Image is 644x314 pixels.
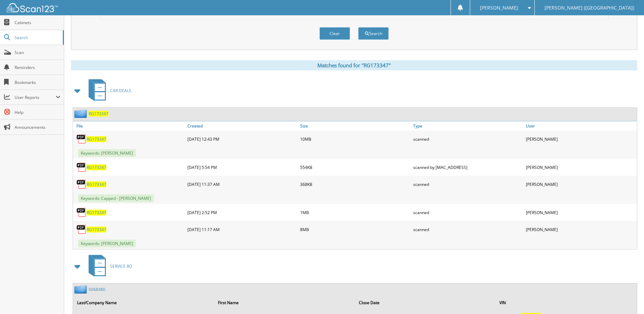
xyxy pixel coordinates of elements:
[298,206,411,219] div: 1MB
[298,160,411,174] div: 554KB
[186,206,298,219] div: [DATE] 2:52 PM
[73,121,186,130] a: File
[215,296,355,310] th: First Name
[496,296,636,310] th: VIN
[87,227,106,232] a: RG173347
[545,6,634,10] span: [PERSON_NAME] ([GEOGRAPHIC_DATA])
[298,121,411,130] a: Size
[186,132,298,146] div: [DATE] 12:43 PM
[355,296,496,310] th: Close Date
[186,177,298,191] div: [DATE] 11:37 AM
[319,27,350,40] button: Clear
[411,206,524,219] div: scanned
[610,281,644,314] iframe: Chat Widget
[110,88,131,93] span: CAR DEALS
[524,206,637,219] div: [PERSON_NAME]
[186,223,298,236] div: [DATE] 11:17 AM
[411,223,524,236] div: scanned
[7,3,58,12] img: scan123-logo-white.svg
[15,50,60,55] span: Scan
[76,162,87,172] img: PDF.png
[15,94,56,100] span: User Reports
[524,121,637,130] a: User
[85,253,132,280] a: SERVICE RO
[76,134,87,144] img: PDF.png
[15,109,60,115] span: Help
[87,181,106,187] a: RG173347
[411,177,524,191] div: scanned
[78,240,136,247] span: Keywords: [PERSON_NAME]
[298,223,411,236] div: 8MB
[89,286,105,292] a: 6068480
[87,136,106,142] a: RG173347
[78,194,154,202] span: Keywords: Capped - [PERSON_NAME]
[186,121,298,130] a: Created
[298,132,411,146] div: 10MB
[15,80,60,85] span: Bookmarks
[85,77,131,104] a: CAR DEALS
[358,27,389,40] button: Search
[524,223,637,236] div: [PERSON_NAME]
[298,177,411,191] div: 368KB
[524,160,637,174] div: [PERSON_NAME]
[15,124,60,130] span: Announcements
[89,111,108,117] a: RG173347
[78,149,136,157] span: Keywords: [PERSON_NAME]
[411,121,524,130] a: Type
[186,160,298,174] div: [DATE] 5:54 PM
[480,6,518,10] span: [PERSON_NAME]
[15,20,60,25] span: Cabinets
[411,160,524,174] div: scanned by [MAC_ADDRESS]
[524,177,637,191] div: [PERSON_NAME]
[74,109,89,118] img: folder2.png
[74,285,89,294] img: folder2.png
[87,210,106,215] a: RG173347
[15,35,59,40] span: Search
[74,296,214,310] th: Last/Company Name
[15,65,60,70] span: Reminders
[71,60,637,70] div: Matches found for "RG173347"
[76,179,87,189] img: PDF.png
[524,132,637,146] div: [PERSON_NAME]
[76,224,87,234] img: PDF.png
[411,132,524,146] div: scanned
[110,263,132,269] span: SERVICE RO
[76,207,87,217] img: PDF.png
[87,164,106,170] a: RG173347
